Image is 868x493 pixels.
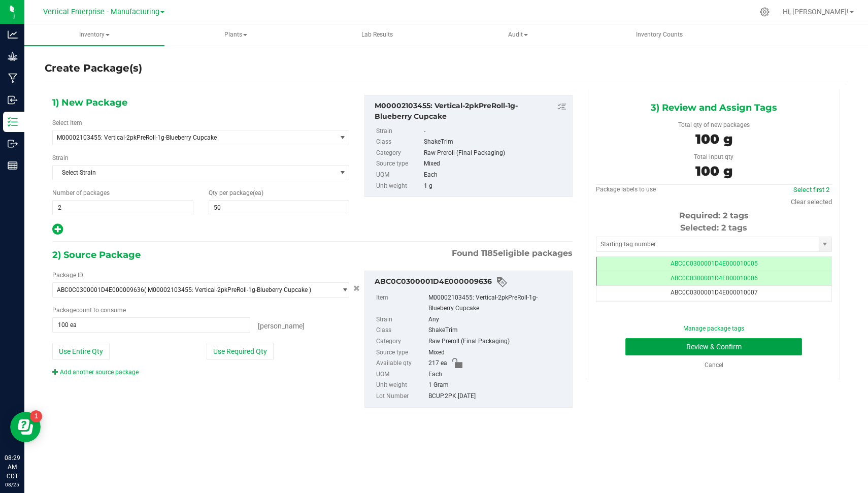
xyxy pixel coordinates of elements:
[376,369,426,380] label: UOM
[8,73,18,83] inline-svg: Manufacturing
[258,322,305,330] span: [PERSON_NAME]
[428,380,566,391] div: 1 Gram
[449,25,588,45] span: Audit
[348,30,407,39] span: Lab Results
[679,211,749,220] span: Required: 2 tags
[43,8,159,16] span: Vertical Enterprise - Manufacturing
[5,481,20,488] p: 08/25
[793,186,829,193] a: Select first 2
[678,121,750,128] span: Total qty of new packages
[376,391,426,402] label: Lot Number
[376,325,426,336] label: Class
[307,24,447,46] a: Lab Results
[8,29,18,40] inline-svg: Analytics
[5,453,20,481] p: 08:29 AM CDT
[8,160,18,171] inline-svg: Reports
[52,153,69,162] label: Strain
[424,137,567,148] div: ShakeTrim
[428,336,566,347] div: Raw Preroll (Final Packaging)
[52,95,127,110] span: 1) New Package
[596,186,656,193] span: Package labels to use
[375,276,566,288] div: ABC0C0300001D4E000009636
[695,163,732,179] span: 100 g
[209,189,263,196] span: Qty per package
[596,237,819,251] input: Starting tag number
[694,153,733,160] span: Total input qty
[448,24,588,46] a: Audit
[8,51,18,61] inline-svg: Grow
[428,391,566,402] div: BCUP.2PK.[DATE]
[424,158,567,170] div: Mixed
[819,237,831,251] span: select
[695,131,732,147] span: 100 g
[375,101,566,122] div: M00002103455: Vertical-2pkPreRoll-1g-Blueberry Cupcake
[424,148,567,159] div: Raw Preroll (Final Packaging)
[8,139,18,149] inline-svg: Outbound
[24,24,164,46] a: Inventory
[144,286,311,293] span: ( M00002103455: Vertical-2pkPreRoll-1g-Blueberry Cupcake )
[428,347,566,358] div: Mixed
[758,7,771,17] div: Manage settings
[10,412,41,442] iframe: Resource center
[622,30,696,39] span: Inventory Counts
[52,247,141,262] span: 2) Source Package
[52,189,110,196] span: Number of packages
[424,170,567,181] div: Each
[53,201,193,215] input: 2
[52,307,126,314] span: Package to consume
[376,137,422,148] label: Class
[52,369,139,376] a: Add another source package
[705,361,723,369] a: Cancel
[376,358,426,369] label: Available qty
[45,61,142,76] h4: Create Package(s)
[376,314,426,325] label: Strain
[376,126,422,137] label: Strain
[30,410,42,422] iframe: Resource center unread badge
[165,24,306,46] a: Plants
[376,181,422,192] label: Unit weight
[376,347,426,358] label: Source type
[8,95,18,105] inline-svg: Inbound
[52,272,83,279] span: Package ID
[336,130,349,145] span: select
[207,343,274,360] button: Use Required Qty
[376,292,426,314] label: Item
[53,166,336,180] span: Select Strain
[52,118,82,127] label: Select Item
[376,336,426,347] label: Category
[253,189,263,196] span: (ea)
[680,223,747,233] span: Selected: 2 tags
[424,126,567,137] div: -
[52,343,110,360] button: Use Entire Qty
[428,369,566,380] div: Each
[8,117,18,127] inline-svg: Inventory
[57,286,144,293] span: ABC0C0300001D4E000009636
[376,170,422,181] label: UOM
[336,283,349,297] span: select
[424,181,567,192] div: 1 g
[481,248,498,258] span: 1185
[166,25,305,45] span: Plants
[428,314,566,325] div: Any
[783,8,849,16] span: Hi, [PERSON_NAME]!
[52,228,63,235] span: Add new output
[350,281,363,296] button: Cancel button
[376,380,426,391] label: Unit weight
[336,166,349,180] span: select
[428,358,447,369] span: 217 ea
[791,198,832,206] a: Clear selected
[209,201,349,215] input: 50
[589,24,729,46] a: Inventory Counts
[671,275,758,282] span: ABC0C0300001D4E000010006
[671,289,758,296] span: ABC0C0300001D4E000010007
[671,260,758,267] span: ABC0C0300001D4E000010005
[428,292,566,314] div: M00002103455: Vertical-2pkPreRoll-1g-Blueberry Cupcake
[651,100,777,115] span: 3) Review and Assign Tags
[683,325,744,332] a: Manage package tags
[53,318,250,332] input: 100 ea
[625,338,802,355] button: Review & Confirm
[57,134,321,141] span: M00002103455: Vertical-2pkPreRoll-1g-Blueberry Cupcake
[428,325,566,336] div: ShakeTrim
